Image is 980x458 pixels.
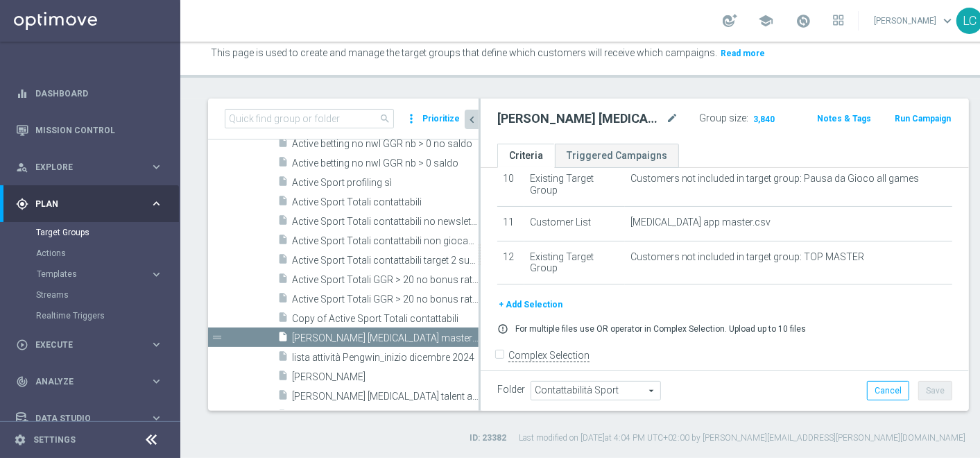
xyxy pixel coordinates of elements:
button: Mission Control [15,125,164,136]
i: insert_drive_file [277,156,289,172]
span: Copy of Active Sport Totali contattabili [292,313,479,325]
td: 12 [497,241,524,285]
span: Nick Tipster [292,371,479,383]
a: Streams [36,289,144,300]
button: gps_fixed Plan keyboard_arrow_right [15,198,164,210]
i: keyboard_arrow_right [150,160,163,173]
div: track_changes Analyze keyboard_arrow_right [15,376,164,387]
div: Analyze [16,375,150,388]
a: Triggered Campaigns [555,144,679,168]
a: Dashboard [35,75,163,112]
label: Group size [700,112,747,124]
h2: [PERSON_NAME] [MEDICAL_DATA] master low app betting 18.08 [497,110,664,127]
i: insert_drive_file [277,409,289,425]
a: Realtime Triggers [36,310,144,321]
span: Speciale mondiale per club Silver [292,410,479,422]
span: 3,840 [753,114,777,127]
td: Customer List [524,206,624,241]
div: Dashboard [16,75,163,112]
i: insert_drive_file [277,195,289,211]
a: [PERSON_NAME]keyboard_arrow_down [872,10,956,31]
a: Settings [33,436,76,444]
span: Explore [35,163,150,171]
span: Active Sport Totali contattabili [292,196,479,208]
i: insert_drive_file [277,331,289,347]
div: Data Studio [16,412,150,425]
label: Folder [497,384,525,396]
button: play_circle_outline Execute keyboard_arrow_right [15,339,164,350]
span: Active Sport Totali GGR &gt; 20 no bonus ratio preferenza legatura 4-7_7&#x2B; M11 [292,294,479,305]
td: Existing Target Group [524,241,624,285]
span: Data Studio [35,414,150,423]
div: Explore [16,161,150,173]
i: keyboard_arrow_right [150,268,163,281]
span: school [758,13,773,28]
i: insert_drive_file [277,214,289,230]
span: Customers not included in target group: TOP MASTER [630,251,865,263]
button: Templates keyboard_arrow_right [36,269,164,280]
label: Last modified on [DATE] at 4:04 PM UTC+02:00 by [PERSON_NAME][EMAIL_ADDRESS][PERSON_NAME][DOMAIN_... [519,432,965,444]
i: insert_drive_file [277,176,289,192]
button: Read more [719,46,766,61]
div: Templates [37,270,150,278]
i: keyboard_arrow_right [150,197,163,210]
span: Plan [35,200,150,208]
i: gps_fixed [16,198,28,210]
span: lista attivit&#xE0; Pengwin_inizio dicembre 2024 [292,352,479,364]
i: chevron_left [465,113,479,126]
div: Plan [16,198,150,210]
i: insert_drive_file [277,273,289,289]
button: equalizer Dashboard [15,88,164,99]
i: insert_drive_file [277,312,289,328]
div: Data Studio keyboard_arrow_right [15,413,164,424]
i: error_outline [497,323,508,334]
a: Criteria [497,144,555,168]
button: Notes & Tags [816,111,873,126]
span: search [379,113,390,124]
button: person_search Explore keyboard_arrow_right [15,162,164,173]
span: Active Sport Totali contattabili non giocanti 02.2025 [292,235,479,247]
a: Actions [36,248,144,259]
button: Cancel [867,381,909,400]
td: 11 [497,206,524,241]
div: Mission Control [16,112,163,149]
i: keyboard_arrow_right [150,338,163,351]
i: more_vert [404,109,418,128]
div: Realtime Triggers [36,305,179,326]
span: Active betting no nwl GGR nb &gt; 0 no saldo [292,138,479,150]
i: settings [14,434,26,446]
i: equalizer [16,87,28,100]
i: insert_drive_file [277,253,289,269]
p: For multiple files use OR operator in Complex Selection. Upload up to 10 files [515,323,806,334]
span: Active Sport Totali contattabili no newsletter GGR&#x2B; [292,216,479,228]
a: Target Groups [36,227,144,238]
span: Active Sport profiling s&#xEC; [292,177,479,189]
span: Active Sport Totali contattabili target 2 superbolla [292,255,479,266]
button: Run Campaign [893,111,952,126]
i: insert_drive_file [277,350,289,366]
button: chevron_left [465,110,479,129]
input: Quick find group or folder [225,109,394,128]
span: This page is used to create and manage the target groups that define which customers will receive... [211,47,717,58]
i: play_circle_outline [16,339,28,351]
i: insert_drive_file [277,370,289,386]
span: recupero consensi talent app betting 18.08 [292,391,479,402]
td: 10 [497,163,524,207]
i: insert_drive_file [277,292,289,308]
span: keyboard_arrow_down [940,13,955,28]
i: keyboard_arrow_right [150,375,163,388]
div: Streams [36,285,179,305]
div: Templates [36,264,179,285]
button: Save [918,381,952,400]
i: insert_drive_file [277,137,289,153]
span: Execute [35,341,150,349]
i: insert_drive_file [277,389,289,405]
div: Actions [36,243,179,264]
span: Analyze [35,378,150,386]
